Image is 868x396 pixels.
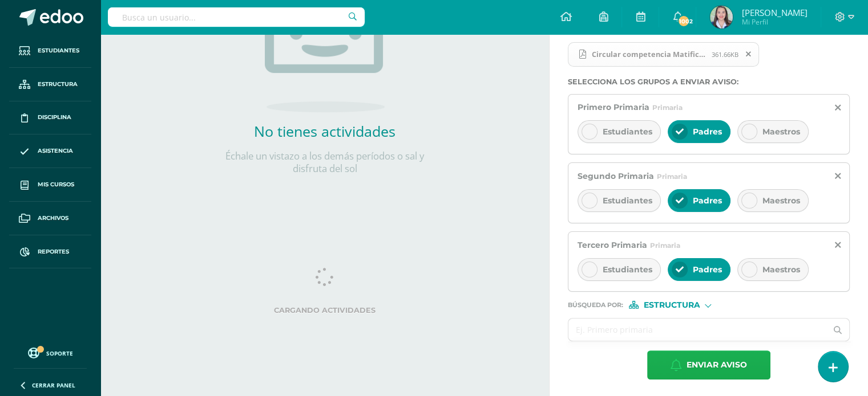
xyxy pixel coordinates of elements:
button: Enviar aviso [647,350,770,379]
p: Échale un vistazo a los demás períodos o sal y disfruta del sol [211,150,439,175]
a: Archivos [9,202,91,235]
span: Padres [693,264,722,275]
span: Circular competencia Matific Primero a tercero primaria 2025.pdf [568,42,759,67]
div: [object Object] [629,301,714,309]
span: Estructura [38,80,78,89]
span: Primaria [652,103,683,112]
span: Remover archivo [739,48,758,60]
span: Mi Perfil [741,17,807,27]
span: Segundo Primaria [578,171,654,181]
a: Asistencia [9,134,91,168]
span: 361.66KB [712,50,738,59]
span: Circular competencia Matific Primero a tercero primaria 2025.pdf [586,50,712,59]
a: Disciplina [9,101,91,135]
span: Maestros [762,195,800,206]
span: Estructura [643,302,700,308]
span: Primero Primaria [578,102,649,112]
span: Padres [693,195,722,206]
a: Soporte [14,345,87,360]
a: Estudiantes [9,34,91,68]
span: Mis cursos [38,180,74,189]
span: Cerrar panel [32,381,75,389]
span: Asistencia [38,146,73,156]
span: Soporte [46,349,73,357]
a: Reportes [9,235,91,269]
span: Estudiantes [38,46,79,55]
span: Primaria [657,172,687,181]
h2: No tienes actividades [211,121,439,141]
span: Búsqueda por : [568,302,623,308]
span: Estudiantes [603,195,652,206]
span: Estudiantes [603,264,652,275]
span: Reportes [38,247,69,256]
span: Archivos [38,214,68,223]
span: Tercero Primaria [578,240,647,250]
input: Ej. Primero primaria [568,319,826,341]
a: Mis cursos [9,168,91,202]
a: Estructura [9,68,91,101]
input: Busca un usuario... [108,7,365,27]
label: Cargando actividades [123,306,526,315]
label: Selecciona los grupos a enviar aviso : [568,77,850,86]
span: Padres [693,126,722,137]
span: [PERSON_NAME] [741,7,807,18]
span: Maestros [762,264,800,275]
span: Primaria [650,241,680,250]
img: 1ce4f04f28ed9ad3a58b77722272eac1.png [710,6,733,28]
span: Maestros [762,126,800,137]
span: Disciplina [38,113,71,122]
span: Estudiantes [603,126,652,137]
span: 1002 [677,15,690,27]
span: Enviar aviso [687,351,747,379]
